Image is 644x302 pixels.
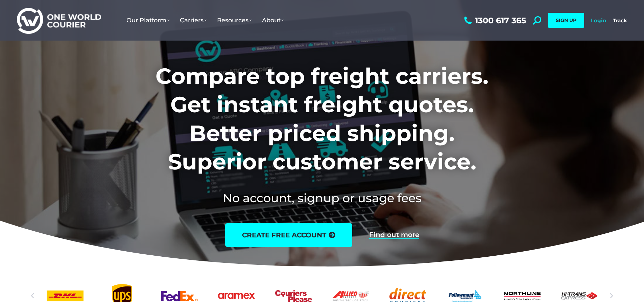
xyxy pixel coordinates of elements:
a: Carriers [175,10,212,31]
a: Resources [212,10,257,31]
span: SIGN UP [556,17,576,23]
h2: No account, signup or usage fees [111,190,533,206]
a: Login [591,17,606,24]
a: SIGN UP [548,13,584,28]
img: One World Courier [17,7,101,34]
a: 1300 617 365 [462,16,526,25]
span: About [262,17,284,24]
a: Our Platform [121,10,175,31]
a: Find out more [369,231,419,239]
span: Carriers [180,17,207,24]
h1: Compare top freight carriers. Get instant freight quotes. Better priced shipping. Superior custom... [111,62,533,176]
a: create free account [225,223,352,247]
span: Our Platform [126,17,170,24]
span: Resources [217,17,252,24]
a: Track [613,17,627,24]
a: About [257,10,289,31]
